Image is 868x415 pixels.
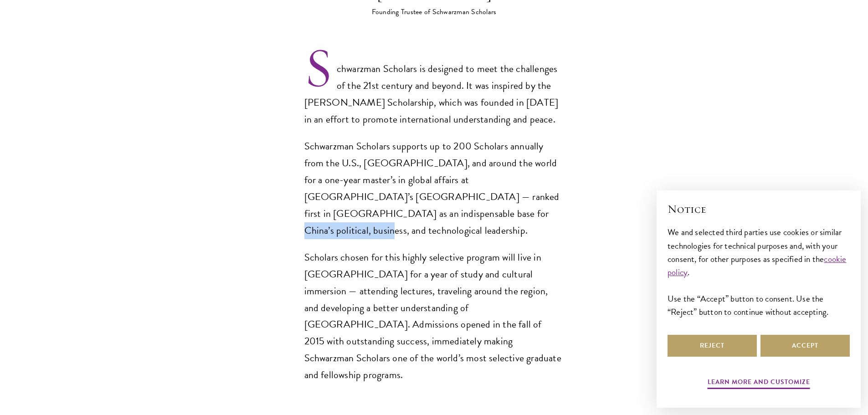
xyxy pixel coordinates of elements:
[354,6,514,17] div: Founding Trustee of Schwarzman Scholars
[304,138,564,239] p: Schwarzman Scholars supports up to 200 Scholars annually from the U.S., [GEOGRAPHIC_DATA], and ar...
[708,376,810,390] button: Learn more and customize
[668,201,850,217] h2: Notice
[668,252,847,279] a: cookie policy
[304,249,564,384] p: Scholars chosen for this highly selective program will live in [GEOGRAPHIC_DATA] for a year of st...
[304,61,564,128] p: Schwarzman Scholars is designed to meet the challenges of the 21st century and beyond. It was ins...
[668,335,757,357] button: Reject
[668,225,850,318] div: We and selected third parties use cookies or similar technologies for technical purposes and, wit...
[760,335,850,357] button: Accept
